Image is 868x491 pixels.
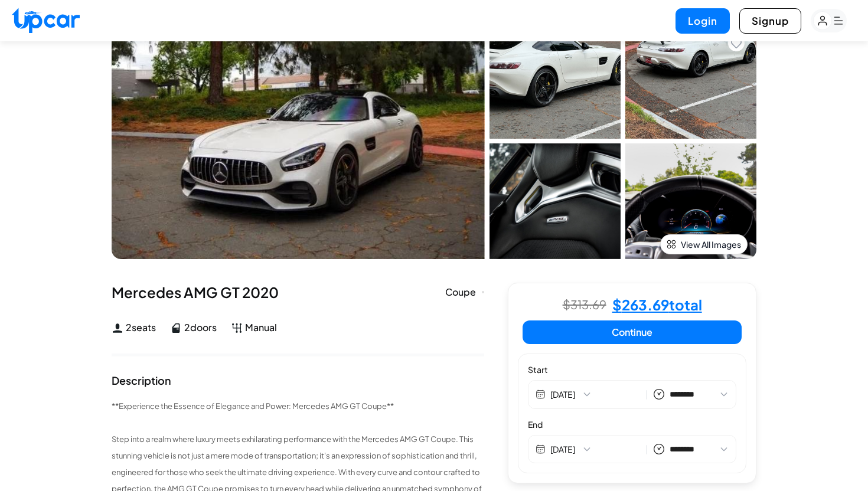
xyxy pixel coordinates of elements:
div: Description [112,375,171,386]
img: Upcar Logo [12,8,80,33]
img: Car Image 4 [625,143,756,259]
div: Coupe [445,285,484,299]
span: 2 doors [184,320,217,335]
img: Car Image 1 [490,23,621,139]
label: End [528,418,736,430]
span: Manual [245,320,277,335]
h4: $ 263.69 total [612,297,702,312]
button: View All Images [660,234,748,254]
button: Signup [739,8,801,34]
img: Car Image 3 [490,143,621,259]
label: Start [528,364,736,375]
div: Mercedes AMG GT 2020 [112,283,484,302]
button: Continue [523,320,742,344]
span: | [645,388,648,401]
img: Car Image 2 [625,23,756,139]
span: | [645,443,648,456]
button: Login [676,8,730,34]
span: $313.69 [563,299,606,310]
span: View All Images [681,238,741,250]
img: view-all [667,240,676,249]
button: [DATE] [550,443,641,455]
button: Add to favorites [728,35,745,51]
span: 2 seats [126,320,156,335]
img: Car [112,23,485,259]
button: [DATE] [550,388,641,400]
